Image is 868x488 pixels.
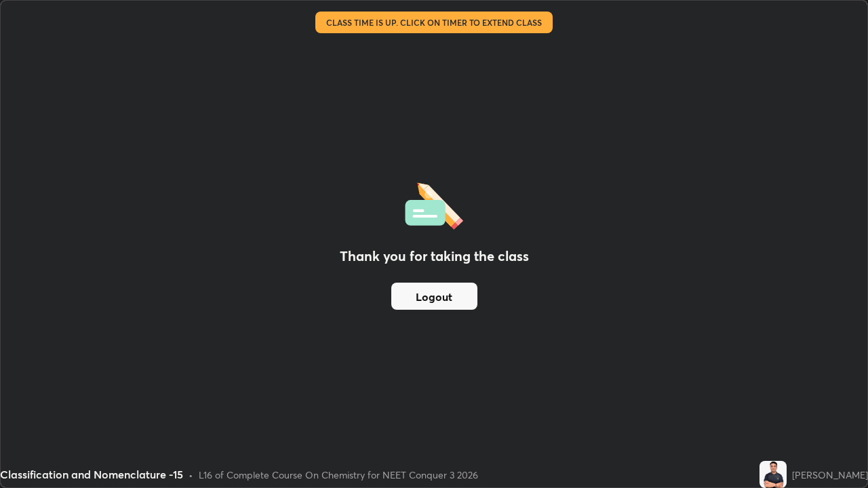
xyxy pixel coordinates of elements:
div: [PERSON_NAME] [792,468,868,482]
img: cdd11cb0ff7c41cdbf678b0cfeb7474b.jpg [759,461,787,488]
button: Logout [391,283,477,310]
div: L16 of Complete Course On Chemistry for NEET Conquer 3 2026 [199,468,478,482]
div: • [189,468,193,482]
h2: Thank you for taking the class [340,246,529,266]
img: offlineFeedback.1438e8b3.svg [405,178,463,230]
